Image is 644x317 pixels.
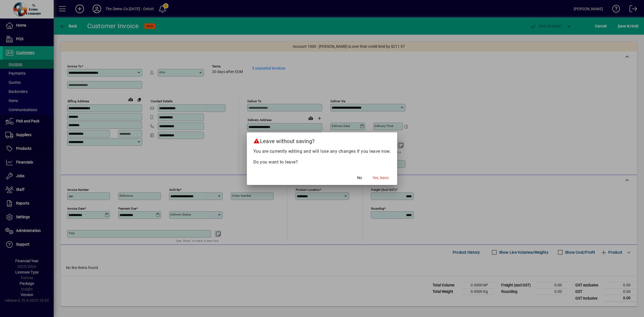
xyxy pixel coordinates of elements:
[351,173,368,183] button: No
[372,175,389,181] span: Yes, leave
[253,148,391,155] p: You are currently editing and will lose any changes if you leave now.
[247,132,397,148] h2: Leave without saving?
[370,173,391,183] button: Yes, leave
[253,159,391,165] p: Do you want to leave?
[357,175,362,181] span: No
